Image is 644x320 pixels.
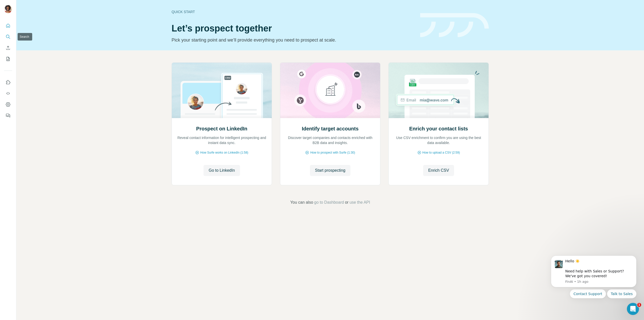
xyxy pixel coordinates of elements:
h2: Enrich your contact lists [409,125,468,132]
span: How to prospect with Surfe (1:30) [310,150,355,155]
button: Go to LinkedIn [204,165,240,176]
span: How Surfe works on LinkedIn (1:58) [200,150,248,155]
button: go to Dashboard [314,199,344,205]
h2: Identify target accounts [302,125,359,132]
img: Identify target accounts [280,63,380,118]
button: My lists [4,54,12,63]
button: Search [4,32,12,41]
span: or [345,199,348,205]
button: Use Surfe on LinkedIn [4,78,12,87]
span: How to upload a CSV (2:59) [422,150,460,155]
button: Enrich CSV [423,165,454,176]
iframe: Intercom live chat [627,303,639,315]
span: Start prospecting [315,167,345,173]
span: Enrich CSV [428,167,449,173]
button: use the API [349,199,370,205]
p: Discover target companies and contacts enriched with B2B data and insights. [285,135,375,145]
p: Use CSV enrichment to confirm you are using the best data available. [394,135,484,145]
iframe: Intercom notifications message [543,249,644,317]
button: Quick start [4,21,12,30]
img: Avatar [4,5,12,13]
button: Enrich CSV [4,43,12,52]
button: Dashboard [4,100,12,109]
h1: Let’s prospect together [172,23,414,33]
div: Quick start [172,9,414,14]
p: Reveal contact information for intelligent prospecting and instant data sync. [177,135,267,145]
span: Go to LinkedIn [209,167,235,173]
img: banner [420,13,489,38]
button: Start prospecting [310,165,350,176]
h2: Prospect on LinkedIn [196,125,247,132]
img: Prospect on LinkedIn [172,63,272,118]
span: You can also [290,199,313,205]
button: Feedback [4,111,12,120]
button: Use Surfe API [4,89,12,98]
p: Pick your starting point and we’ll provide everything you need to prospect at scale. [172,37,414,44]
img: Enrich your contact lists [388,63,489,118]
span: 1 [637,303,641,307]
